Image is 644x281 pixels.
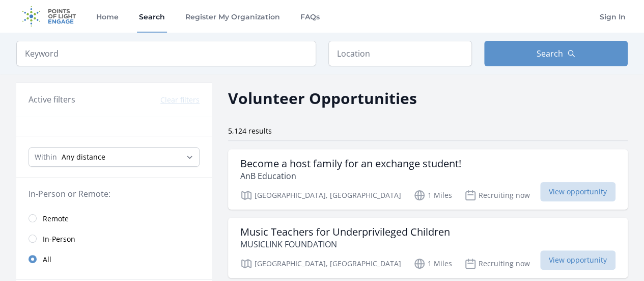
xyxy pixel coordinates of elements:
[16,249,212,269] a: All
[16,41,316,66] input: Keyword
[228,87,417,110] h2: Volunteer Opportunities
[240,258,401,270] p: [GEOGRAPHIC_DATA], [GEOGRAPHIC_DATA]
[413,189,452,201] p: 1 Miles
[540,250,615,270] span: View opportunity
[16,228,212,249] a: In-Person
[240,158,461,170] h3: Become a host family for an exchange student!
[29,93,75,106] h3: Active filters
[43,214,69,224] span: Remote
[160,95,200,105] button: Clear filters
[29,188,200,200] legend: In-Person or Remote:
[540,182,615,201] span: View opportunity
[16,208,212,228] a: Remote
[484,41,628,66] button: Search
[228,218,628,278] a: Music Teachers for Underprivileged Children MUSICLINK FOUNDATION [GEOGRAPHIC_DATA], [GEOGRAPHIC_D...
[328,41,472,66] input: Location
[228,149,628,210] a: Become a host family for an exchange student! AnB Education [GEOGRAPHIC_DATA], [GEOGRAPHIC_DATA] ...
[464,258,530,270] p: Recruiting now
[228,126,272,136] span: 5,124 results
[43,254,51,265] span: All
[240,226,450,238] h3: Music Teachers for Underprivileged Children
[537,47,563,60] span: Search
[464,189,530,201] p: Recruiting now
[43,234,75,244] span: In-Person
[240,189,401,201] p: [GEOGRAPHIC_DATA], [GEOGRAPHIC_DATA]
[413,258,452,270] p: 1 Miles
[240,170,461,182] p: AnB Education
[240,238,450,250] p: MUSICLINK FOUNDATION
[29,147,200,167] select: Search Radius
